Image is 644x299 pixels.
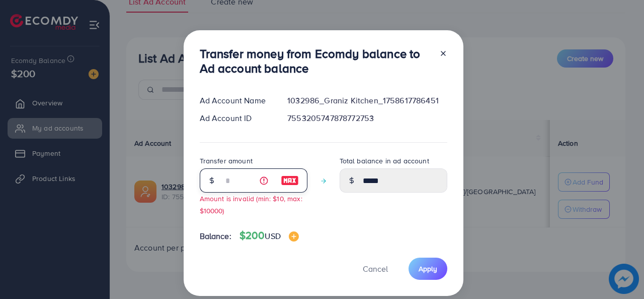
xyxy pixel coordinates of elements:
[239,229,299,242] h4: $200
[200,156,253,166] label: Transfer amount
[200,194,302,215] small: Amount is invalid (min: $10, max: $10000)
[363,263,388,274] span: Cancel
[279,112,455,124] div: 7553205747878772753
[409,258,447,279] button: Apply
[279,95,455,106] div: 1032986_Graniz Kitchen_1758617786451
[200,46,431,76] h3: Transfer money from Ecomdy balance to Ad account balance
[289,231,299,242] img: image
[192,112,280,124] div: Ad Account ID
[192,95,280,106] div: Ad Account Name
[419,264,437,274] span: Apply
[281,174,299,187] img: image
[265,230,280,242] span: USD
[350,258,400,279] button: Cancel
[200,230,231,242] span: Balance:
[340,156,429,166] label: Total balance in ad account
